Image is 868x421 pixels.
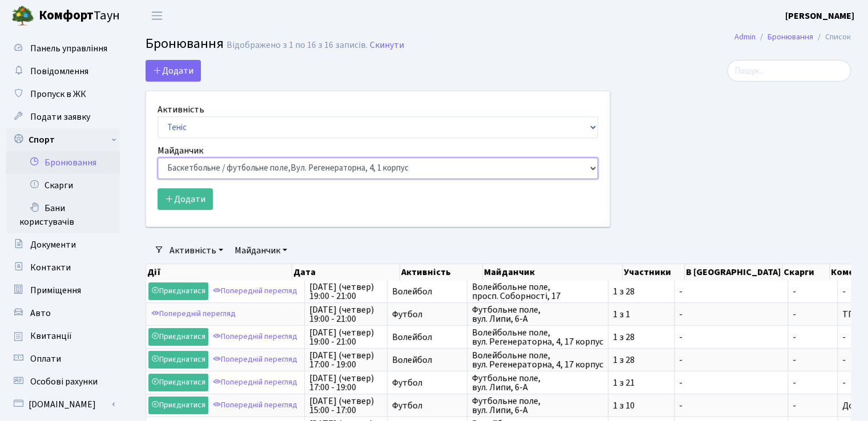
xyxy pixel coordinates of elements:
input: Пошук... [727,60,851,82]
span: - [842,285,846,298]
a: Бани користувачів [6,197,120,233]
span: Волейбольне поле, вул. Регенераторна, 4, 17 корпус [472,328,603,346]
th: Активність [400,264,483,280]
span: Волейбол [392,355,462,365]
a: Особові рахунки [6,370,120,393]
span: - [679,333,783,342]
span: - [793,333,833,342]
span: Волейбол [392,287,462,296]
img: logo.png [11,5,34,27]
a: Бронювання [6,151,120,174]
span: - [842,377,846,389]
span: 1 з 1 [613,310,669,319]
button: Додати [158,188,213,210]
th: Скарги [782,264,830,280]
label: Майданчик [158,144,203,157]
button: Переключити навігацію [143,6,171,25]
b: [PERSON_NAME] [785,10,854,22]
span: Контакти [30,261,71,274]
span: Квитанції [30,330,72,342]
a: Спорт [6,128,120,151]
div: Відображено з 1 по 16 з 16 записів. [227,40,368,51]
a: Повідомлення [6,60,120,83]
a: Попередній перегляд [210,328,300,346]
th: Участники [623,264,685,280]
b: Комфорт [39,6,94,25]
span: - [679,401,783,410]
span: Волейбольне поле, просп. Соборності, 17 [472,282,603,301]
span: Панель управління [30,42,107,55]
span: Футбол [392,310,462,319]
span: - [793,401,833,410]
span: Футбольне поле, вул. Липи, 6-А [472,396,603,415]
span: 1 з 21 [613,378,669,387]
span: - [793,310,833,319]
span: - [793,287,833,296]
span: [DATE] (четвер) 15:00 - 17:00 [309,396,382,415]
span: [DATE] (четвер) 17:00 - 19:00 [309,374,382,392]
span: - [842,354,846,366]
a: Бронювання [768,31,813,43]
span: Волейбол [392,333,462,342]
span: Волейбольне поле, вул. Регенераторна, 4, 17 корпус [472,351,603,369]
li: Список [813,31,851,43]
span: [DATE] (четвер) 19:00 - 21:00 [309,282,382,301]
span: - [679,310,783,319]
span: Бронювання [146,34,224,54]
span: [DATE] (четвер) 17:00 - 19:00 [309,351,382,369]
a: Майданчик [230,241,292,260]
a: [PERSON_NAME] [785,9,854,23]
a: Приміщення [6,279,120,302]
span: Футбольне поле, вул. Липи, 6-А [472,374,603,392]
span: - [679,355,783,365]
span: - [679,287,783,296]
span: - [793,355,833,365]
a: Приєднатися [148,396,208,414]
span: - [842,331,846,343]
label: Активність [158,103,204,116]
a: Активність [165,241,228,260]
a: [DOMAIN_NAME] [6,393,120,416]
a: Скарги [6,174,120,197]
a: Авто [6,302,120,325]
span: [DATE] (четвер) 19:00 - 21:00 [309,328,382,346]
a: Попередній перегляд [210,351,300,369]
a: Приєднатися [148,328,208,346]
th: Майданчик [483,264,623,280]
th: Дії [146,264,292,280]
span: Авто [30,307,51,319]
a: Попередній перегляд [148,305,239,323]
span: - [679,378,783,387]
span: Повідомлення [30,65,88,78]
a: Приєднатися [148,374,208,391]
span: Пропуск в ЖК [30,88,86,100]
span: - [793,378,833,387]
a: Документи [6,233,120,256]
span: Оплати [30,353,61,365]
a: Скинути [370,40,404,51]
span: [DATE] (четвер) 19:00 - 21:00 [309,305,382,323]
button: Додати [146,60,201,82]
span: Футбольне поле, вул. Липи, 6-А [472,305,603,323]
a: Оплати [6,347,120,370]
span: Футбол [392,401,462,410]
span: Документи [30,238,76,251]
a: Пропуск в ЖК [6,83,120,106]
span: 1 з 28 [613,355,669,365]
a: Подати заявку [6,106,120,128]
a: Попередній перегляд [210,374,300,391]
a: Квитанції [6,325,120,347]
th: В [GEOGRAPHIC_DATA] [685,264,782,280]
a: Попередній перегляд [210,396,300,414]
a: Приєднатися [148,351,208,369]
a: Приєднатися [148,282,208,300]
span: Приміщення [30,284,81,297]
a: Контакти [6,256,120,279]
span: Футбол [392,378,462,387]
span: Подати заявку [30,111,90,123]
nav: breadcrumb [717,25,868,49]
a: Admin [734,31,756,43]
span: 1 з 10 [613,401,669,410]
span: Особові рахунки [30,375,98,388]
span: Таун [39,6,120,26]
